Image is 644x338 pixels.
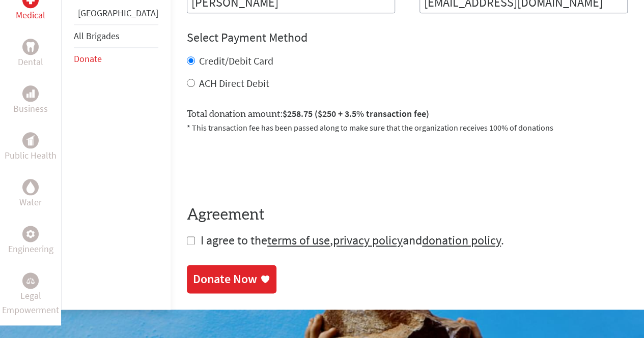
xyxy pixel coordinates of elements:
[201,232,504,248] span: I agree to the , and .
[22,179,39,195] div: Water
[74,48,158,70] li: Donate
[8,242,53,256] p: Engineering
[26,278,35,284] img: Legal Empowerment
[8,226,53,256] a: EngineeringEngineering
[5,148,57,163] p: Public Health
[2,289,59,317] p: Legal Empowerment
[187,206,628,224] h4: Agreement
[26,230,35,238] img: Engineering
[5,132,57,163] a: Public HealthPublic Health
[22,226,39,242] div: Engineering
[26,181,35,193] img: Water
[199,77,269,89] label: ACH Direct Debit
[16,8,45,22] p: Medical
[199,54,273,67] label: Credit/Debit Card
[22,39,39,55] div: Dental
[18,55,43,69] p: Dental
[19,195,42,209] p: Water
[13,85,48,116] a: BusinessBusiness
[187,121,628,134] p: * This transaction fee has been passed along to make sure that the organization receives 100% of ...
[2,272,59,317] a: Legal EmpowermentLegal Empowerment
[26,135,35,145] img: Public Health
[193,271,257,287] div: Donate Now
[22,132,39,148] div: Public Health
[13,102,48,116] p: Business
[74,24,158,48] li: All Brigades
[74,30,120,42] a: All Brigades
[22,272,39,289] div: Legal Empowerment
[26,42,35,52] img: Dental
[267,232,330,248] a: terms of use
[22,85,39,102] div: Business
[19,179,42,209] a: WaterWater
[26,89,35,98] img: Business
[74,6,158,24] li: Panama
[283,108,429,119] span: $258.75 ($250 + 3.5% transaction fee)
[333,232,403,248] a: privacy policy
[422,232,501,248] a: donation policy
[78,7,158,19] a: [GEOGRAPHIC_DATA]
[187,29,628,46] h4: Select Payment Method
[187,265,276,293] a: Donate Now
[187,146,342,186] iframe: reCAPTCHA
[187,107,429,121] label: Total donation amount:
[74,53,102,65] a: Donate
[18,39,43,69] a: DentalDental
